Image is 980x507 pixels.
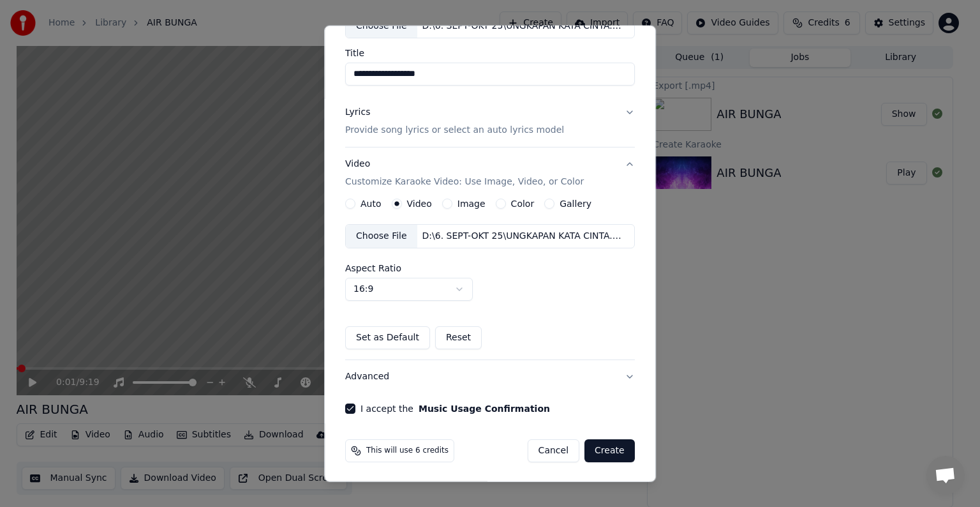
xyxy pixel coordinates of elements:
div: Choose File [346,15,417,38]
button: I accept the [419,404,550,413]
label: Title [345,49,635,57]
button: Set as Default [345,326,430,349]
button: Reset [435,326,482,349]
button: Advanced [345,360,635,393]
div: Lyrics [345,106,370,119]
label: Aspect Ratio [345,264,635,273]
div: D:\6. SEPT-OKT 25\UNGKAPAN KATA CINTA.mp4 [417,20,634,33]
div: VideoCustomize Karaoke Video: Use Image, Video, or Color [345,199,635,359]
div: Choose File [346,225,417,248]
label: Auto [360,199,382,208]
button: LyricsProvide song lyrics or select an auto lyrics model [345,96,635,147]
p: Customize Karaoke Video: Use Image, Video, or Color [345,176,584,188]
label: Gallery [560,199,591,208]
label: Color [511,199,535,208]
span: This will use 6 credits [366,446,449,456]
label: Video [407,199,432,208]
p: Provide song lyrics or select an auto lyrics model [345,124,564,137]
button: Create [584,439,635,462]
div: Video [345,158,584,188]
label: I accept the [360,404,550,413]
button: Cancel [528,439,579,462]
label: Image [457,199,486,208]
button: VideoCustomize Karaoke Video: Use Image, Video, or Color [345,148,635,199]
div: D:\6. SEPT-OKT 25\UNGKAPAN KATA CINTA.mp4 [417,230,634,243]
